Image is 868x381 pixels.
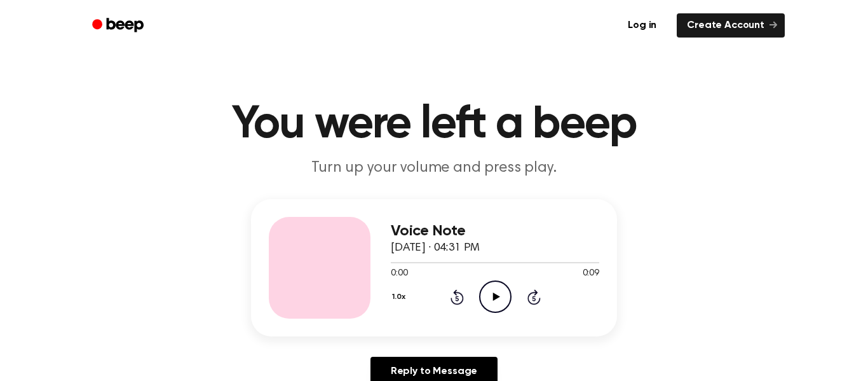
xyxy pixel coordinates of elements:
span: [DATE] · 04:31 PM [391,242,480,254]
span: 0:09 [583,267,599,281]
a: Log in [615,11,669,40]
h3: Voice Note [391,223,599,240]
a: Create Account [677,13,785,38]
button: 1.0x [391,286,410,308]
p: Turn up your volume and press play. [190,158,678,179]
span: 0:00 [391,267,407,281]
a: Beep [83,13,155,38]
h1: You were left a beep [109,102,759,148]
